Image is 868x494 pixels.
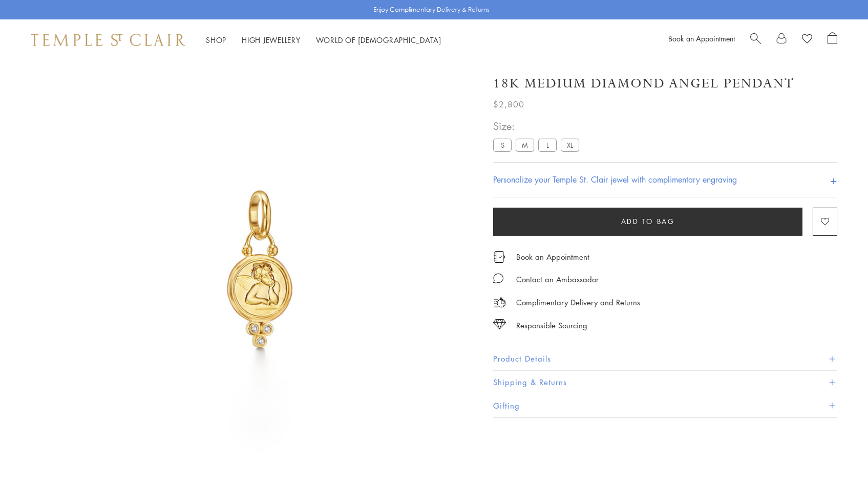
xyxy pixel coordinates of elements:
a: Book an Appointment [516,251,589,262]
button: Add to bag [493,208,802,236]
button: Shipping & Returns [493,371,837,394]
a: ShopShop [206,35,226,45]
img: icon_sourcing.svg [493,319,506,329]
img: icon_delivery.svg [493,296,506,309]
span: Add to bag [621,216,675,227]
label: M [516,139,534,151]
h1: 18K Medium Diamond Angel Pendant [493,75,794,93]
a: View Wishlist [802,32,812,48]
span: $2,800 [493,98,524,111]
div: Contact an Ambassador [516,273,599,286]
a: World of [DEMOGRAPHIC_DATA]World of [DEMOGRAPHIC_DATA] [316,35,441,45]
label: S [493,139,512,151]
label: XL [561,139,579,151]
p: Complimentary Delivery and Returns [516,296,640,309]
a: Book an Appointment [668,33,735,43]
button: Gifting [493,394,837,417]
h4: + [830,170,837,189]
button: Product Details [493,347,837,370]
img: Temple St. Clair [31,34,185,46]
nav: Main navigation [206,34,441,47]
a: Search [750,32,761,48]
label: L [538,139,557,151]
img: icon_appointment.svg [493,251,505,263]
img: AP10-DIGRN [51,60,469,477]
a: Open Shopping Bag [828,32,837,48]
h4: Personalize your Temple St. Clair jewel with complimentary engraving [493,173,737,186]
p: Enjoy Complimentary Delivery & Returns [373,5,490,15]
span: Size: [493,118,583,134]
div: Responsible Sourcing [516,319,587,332]
button: Gorgias live chat [5,4,36,34]
img: MessageIcon-01_2.svg [493,273,503,283]
a: High JewelleryHigh Jewellery [242,35,301,45]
